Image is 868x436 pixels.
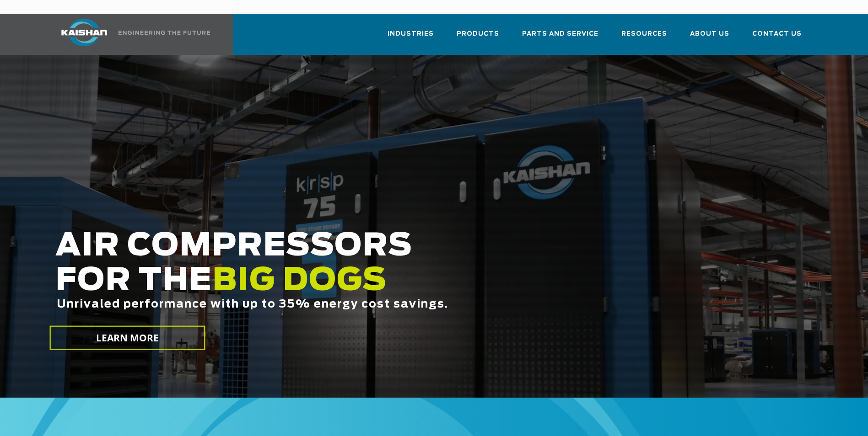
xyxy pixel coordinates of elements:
[96,331,159,345] span: LEARN MORE
[50,19,119,46] img: kaishan logo
[388,29,434,39] span: Industries
[457,29,499,39] span: Products
[621,22,667,53] a: Resources
[457,22,499,53] a: Products
[50,14,212,55] a: Kaishan USA
[49,326,205,350] a: LEARN MORE
[212,266,387,297] span: BIG DOGS
[621,29,667,39] span: Resources
[55,229,685,339] h2: AIR COMPRESSORS FOR THE
[57,299,448,310] span: Unrivaled performance with up to 35% energy cost savings.
[522,29,598,39] span: Parts and Service
[119,31,210,35] img: Engineering the future
[388,22,434,53] a: Industries
[690,22,729,53] a: About Us
[690,29,729,39] span: About Us
[522,22,598,53] a: Parts and Service
[752,22,802,53] a: Contact Us
[752,29,802,39] span: Contact Us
